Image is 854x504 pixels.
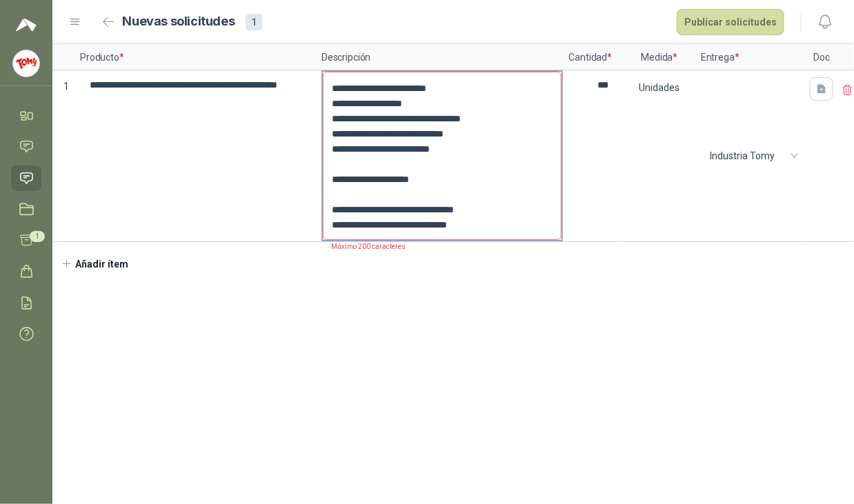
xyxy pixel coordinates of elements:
[246,14,262,30] div: 1
[710,145,795,166] span: Industria Tomy
[677,9,784,35] button: Publicar solicitudes
[323,240,406,252] p: Máximo 200 caracteres
[804,34,839,70] p: Doc
[563,34,618,70] p: Cantidad
[52,70,80,242] p: 1
[618,34,701,70] p: Medida
[619,72,699,103] div: Unidades
[52,252,137,276] button: Añadir ítem
[11,228,41,253] a: 1
[321,34,563,70] p: Descripción
[701,34,804,70] p: Entrega
[13,50,39,77] img: Company Logo
[30,231,45,242] span: 1
[80,34,321,70] p: Producto
[123,12,235,32] h2: Nuevas solicitudes
[16,17,37,33] img: Logo peakr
